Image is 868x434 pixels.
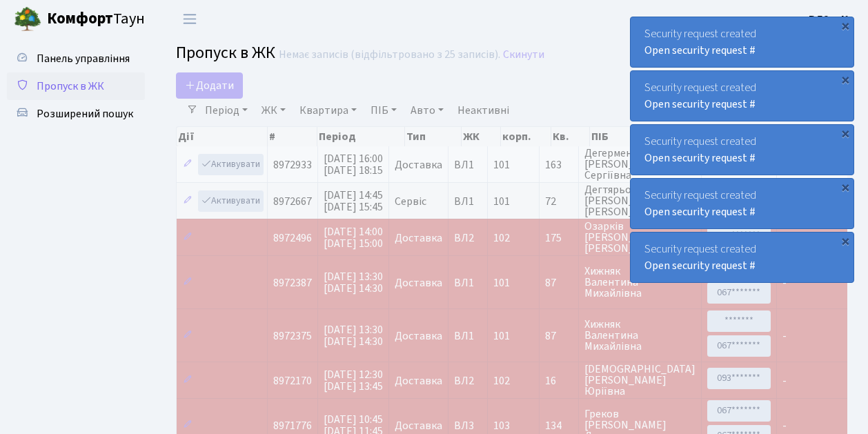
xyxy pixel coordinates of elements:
[782,328,787,344] span: -
[395,420,442,431] span: Доставка
[584,364,696,397] span: [DEMOGRAPHIC_DATA] [PERSON_NAME] Юріївна
[395,196,426,207] span: Сервіс
[454,233,482,244] span: ВЛ2
[493,418,510,433] span: 103
[493,373,510,388] span: 102
[545,420,573,431] span: 134
[273,373,312,388] span: 8972170
[176,72,243,99] a: Додати
[545,375,573,386] span: 16
[324,322,383,349] span: [DATE] 13:30 [DATE] 14:30
[185,78,234,93] span: Додати
[317,127,405,146] th: Період
[405,127,462,146] th: Тип
[47,8,113,30] b: Комфорт
[809,11,851,28] a: ВЛ2 -. К.
[273,194,312,209] span: 8972667
[503,48,544,61] a: Скинути
[631,17,854,67] div: Security request created
[493,328,510,344] span: 101
[782,418,787,433] span: -
[644,150,756,166] a: Open security request #
[584,148,696,181] span: Дегерменджи [PERSON_NAME] Сергіївна
[395,159,442,170] span: Доставка
[256,99,291,122] a: ЖК
[452,99,515,122] a: Неактивні
[172,8,207,30] button: Переключити навігацію
[454,375,482,386] span: ВЛ2
[545,331,573,342] span: 87
[590,127,684,146] th: ПІБ
[273,230,312,246] span: 8972496
[631,125,854,175] div: Security request created
[631,71,854,121] div: Security request created
[37,79,104,94] span: Пропуск в ЖК
[782,373,787,388] span: -
[454,277,482,288] span: ВЛ1
[809,12,851,27] b: ВЛ2 -. К.
[7,45,145,72] a: Панель управління
[7,72,145,100] a: Пропуск в ЖК
[545,277,573,288] span: 87
[454,196,482,207] span: ВЛ1
[493,230,510,246] span: 102
[268,127,317,146] th: #
[631,179,854,228] div: Security request created
[838,180,852,194] div: ×
[584,319,696,352] span: Хижняк Валентина Михайлівна
[365,99,402,122] a: ПІБ
[198,190,264,212] a: Активувати
[501,127,551,146] th: корп.
[37,106,133,121] span: Розширений пошук
[7,100,145,128] a: Розширений пошук
[493,275,510,290] span: 101
[644,43,756,58] a: Open security request #
[454,420,482,431] span: ВЛ3
[644,258,756,273] a: Open security request #
[395,277,442,288] span: Доставка
[584,266,696,299] span: Хижняк Валентина Михайлівна
[199,99,253,122] a: Період
[838,234,852,248] div: ×
[294,99,362,122] a: Квартира
[324,367,383,394] span: [DATE] 12:30 [DATE] 13:45
[545,233,573,244] span: 175
[838,126,852,140] div: ×
[545,159,573,170] span: 163
[551,127,590,146] th: Кв.
[838,19,852,32] div: ×
[454,331,482,342] span: ВЛ1
[462,127,501,146] th: ЖК
[324,151,383,178] span: [DATE] 16:00 [DATE] 18:15
[177,127,268,146] th: Дії
[454,159,482,170] span: ВЛ1
[273,418,312,433] span: 8971776
[493,157,510,172] span: 101
[631,233,854,282] div: Security request created
[324,269,383,296] span: [DATE] 13:30 [DATE] 14:30
[545,196,573,207] span: 72
[176,41,275,65] span: Пропуск в ЖК
[395,375,442,386] span: Доставка
[47,8,145,31] span: Таун
[584,184,696,217] span: Дегтярьов [PERSON_NAME] [PERSON_NAME]
[838,72,852,86] div: ×
[279,48,500,61] div: Немає записів (відфільтровано з 25 записів).
[324,188,383,215] span: [DATE] 14:45 [DATE] 15:45
[493,194,510,209] span: 101
[395,331,442,342] span: Доставка
[395,233,442,244] span: Доставка
[273,328,312,344] span: 8972375
[405,99,449,122] a: Авто
[644,204,756,219] a: Open security request #
[584,221,696,254] span: Озарків [PERSON_NAME] [PERSON_NAME]
[198,154,264,175] a: Активувати
[324,224,383,251] span: [DATE] 14:00 [DATE] 15:00
[273,275,312,290] span: 8972387
[273,157,312,172] span: 8972933
[37,51,130,66] span: Панель управління
[644,97,756,112] a: Open security request #
[14,6,41,33] img: logo.png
